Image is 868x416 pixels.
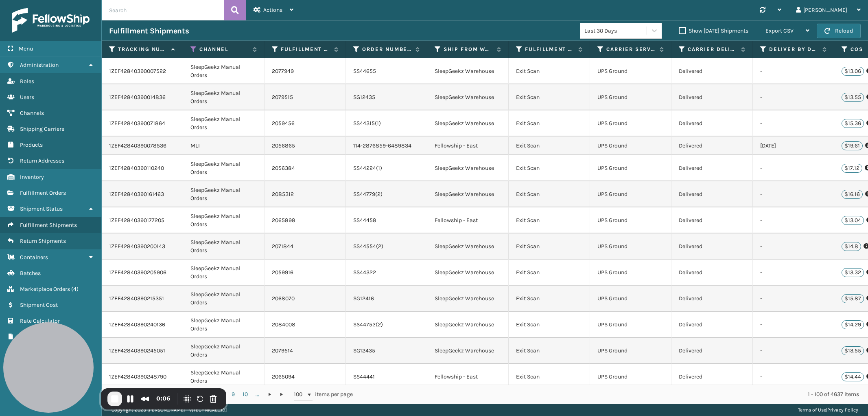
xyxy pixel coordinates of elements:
[842,242,861,251] p: $14.8
[20,205,63,212] span: Shipment Status
[20,286,70,293] span: Marketplace Orders
[272,321,295,329] a: 2084008
[427,181,509,207] td: SleepGeekz Warehouse
[20,254,48,261] span: Containers
[590,233,671,260] td: UPS Ground
[272,373,295,381] a: 2065094
[71,286,79,293] span: ( 4 )
[427,338,509,364] td: SleepGeekz Warehouse
[20,157,64,164] span: Return Addresses
[353,165,382,172] a: SS44224(1)
[590,181,671,207] td: UPS Ground
[427,58,509,84] td: SleepGeekz Warehouse
[427,286,509,312] td: SleepGeekz Warehouse
[272,242,293,251] a: 2071844
[509,110,590,136] td: Exit Scan
[20,270,41,277] span: Batches
[671,207,753,233] td: Delivered
[427,207,509,233] td: Fellowship - East
[509,207,590,233] td: Exit Scan
[688,46,737,53] label: Carrier Delivery Status
[671,233,753,260] td: Delivered
[671,110,753,136] td: Delivered
[272,93,293,101] a: 2079515
[102,260,183,286] td: 1ZEF42840390205906
[353,321,383,328] a: SS44752(2)
[671,58,753,84] td: Delivered
[353,191,383,198] a: SS44779(2)
[753,181,834,207] td: -
[753,312,834,338] td: -
[427,84,509,110] td: SleepGeekz Warehouse
[353,68,376,75] a: SS44655
[112,404,227,416] p: Copyright 2023 [PERSON_NAME]™ v [TECHNICAL_ID]
[118,46,167,53] label: Tracking Number
[109,26,189,36] h3: Fulfillment Shipments
[509,312,590,338] td: Exit Scan
[753,207,834,233] td: -
[525,46,574,53] label: Fulfillment Order Status
[509,338,590,364] td: Exit Scan
[183,181,265,207] td: SleepGeekz Manual Orders
[183,84,265,110] td: SleepGeekz Manual Orders
[102,233,183,260] td: 1ZEF42840390200143
[671,260,753,286] td: Delivered
[753,338,834,364] td: -
[102,181,183,207] td: 1ZEF42840390161463
[353,347,375,354] a: SG12435
[199,46,249,53] label: Channel
[427,110,509,136] td: SleepGeekz Warehouse
[842,372,864,381] p: $14.44
[102,207,183,233] td: 1ZEF42840390177205
[102,58,183,84] td: 1ZEF42840390007522
[753,84,834,110] td: -
[753,110,834,136] td: -
[102,136,183,155] td: 1ZEF42840390078536
[842,67,864,76] p: $13.06
[509,181,590,207] td: Exit Scan
[272,216,295,225] a: 2065898
[509,286,590,312] td: Exit Scan
[671,364,753,390] td: Delivered
[353,295,374,302] a: SG12416
[842,320,864,329] p: $14.29
[753,260,834,286] td: -
[239,388,251,401] a: 10
[20,110,44,117] span: Channels
[606,46,656,53] label: Carrier Service
[276,388,288,401] a: Go to the last page
[294,390,306,398] span: 100
[509,84,590,110] td: Exit Scan
[509,58,590,84] td: Exit Scan
[272,295,295,303] a: 2068070
[102,364,183,390] td: 1ZEF42840390248790
[842,164,862,173] p: $17.12
[267,391,273,398] span: Go to the next page
[817,24,861,38] button: Reload
[353,269,376,276] a: SS44322
[102,338,183,364] td: 1ZEF42840390245051
[509,233,590,260] td: Exit Scan
[20,141,43,148] span: Products
[20,125,64,132] span: Shipping Carriers
[798,404,858,416] div: |
[353,243,383,250] a: SS44554(2)
[102,84,183,110] td: 1ZEF42840390014836
[427,364,509,390] td: Fellowship - East
[263,7,282,13] span: Actions
[427,312,509,338] td: SleepGeekz Warehouse
[753,136,834,155] td: [DATE]
[183,338,265,364] td: SleepGeekz Manual Orders
[590,84,671,110] td: UPS Ground
[798,407,826,413] a: Terms of Use
[364,390,859,398] div: 1 - 100 of 4637 items
[753,155,834,181] td: -
[590,136,671,155] td: UPS Ground
[590,286,671,312] td: UPS Ground
[842,190,863,199] p: $16.16
[183,260,265,286] td: SleepGeekz Manual Orders
[353,217,376,224] a: SS44458
[102,312,183,338] td: 1ZEF42840390240136
[183,233,265,260] td: SleepGeekz Manual Orders
[353,142,411,149] a: 114-2876859-6489834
